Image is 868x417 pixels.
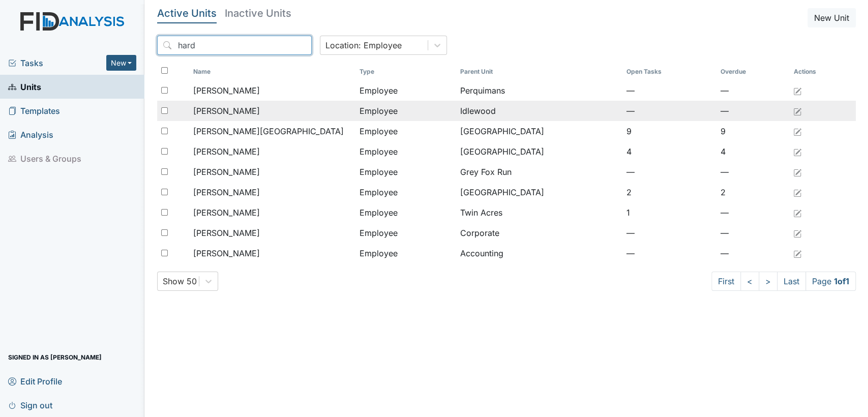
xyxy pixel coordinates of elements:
td: Accounting [456,243,622,263]
a: < [740,272,759,291]
td: Employee [355,80,456,101]
td: Employee [355,121,456,141]
a: Last [777,272,806,291]
span: [PERSON_NAME] [193,145,260,158]
th: Toggle SortBy [456,63,622,80]
td: Twin Acres [456,202,622,223]
a: Edit [793,247,801,259]
td: [GEOGRAPHIC_DATA] [456,182,622,202]
span: Units [8,79,41,95]
td: — [716,223,789,243]
td: Perquimans [456,80,622,101]
a: Edit [793,84,801,97]
strong: 1 of 1 [834,276,849,286]
span: Signed in as [PERSON_NAME] [8,349,102,365]
td: Employee [355,202,456,223]
td: 4 [622,141,716,162]
span: Edit Profile [8,373,62,389]
td: Employee [355,101,456,121]
th: Actions [789,63,840,80]
span: [PERSON_NAME] [193,247,260,259]
div: Show 50 [163,275,197,287]
td: — [622,223,716,243]
button: New [106,55,137,71]
th: Toggle SortBy [355,63,456,80]
th: Toggle SortBy [716,63,789,80]
td: Employee [355,182,456,202]
td: [GEOGRAPHIC_DATA] [456,141,622,162]
th: Toggle SortBy [189,63,355,80]
th: Toggle SortBy [622,63,716,80]
td: 4 [716,141,789,162]
h5: Active Units [157,8,217,18]
a: Edit [793,125,801,137]
td: 2 [622,182,716,202]
span: [PERSON_NAME] [193,186,260,198]
td: — [622,101,716,121]
td: Employee [355,162,456,182]
input: Toggle All Rows Selected [161,67,168,74]
nav: task-pagination [711,272,856,291]
td: 1 [622,202,716,223]
span: [PERSON_NAME] [193,227,260,239]
h5: Inactive Units [225,8,291,18]
td: — [716,243,789,263]
a: Edit [793,227,801,239]
span: Page [805,272,856,291]
input: Search... [157,36,312,55]
td: Idlewood [456,101,622,121]
span: Templates [8,103,60,118]
a: Tasks [8,57,106,69]
td: [GEOGRAPHIC_DATA] [456,121,622,141]
td: — [622,80,716,101]
a: > [759,272,777,291]
span: [PERSON_NAME] [193,166,260,178]
td: Employee [355,243,456,263]
td: Grey Fox Run [456,162,622,182]
td: — [716,80,789,101]
a: First [711,272,741,291]
a: Edit [793,206,801,219]
button: New Unit [807,8,856,27]
a: Edit [793,105,801,117]
td: Employee [355,141,456,162]
td: 9 [716,121,789,141]
span: Analysis [8,127,53,142]
span: Sign out [8,397,52,413]
td: 2 [716,182,789,202]
td: Employee [355,223,456,243]
div: Location: Employee [325,39,402,51]
span: [PERSON_NAME] [193,84,260,97]
td: — [716,162,789,182]
a: Edit [793,186,801,198]
a: Edit [793,145,801,158]
span: [PERSON_NAME] [193,105,260,117]
td: Corporate [456,223,622,243]
td: — [716,202,789,223]
td: — [622,162,716,182]
a: Edit [793,166,801,178]
td: 9 [622,121,716,141]
span: [PERSON_NAME] [193,206,260,219]
span: [PERSON_NAME][GEOGRAPHIC_DATA] [193,125,344,137]
td: — [716,101,789,121]
td: — [622,243,716,263]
